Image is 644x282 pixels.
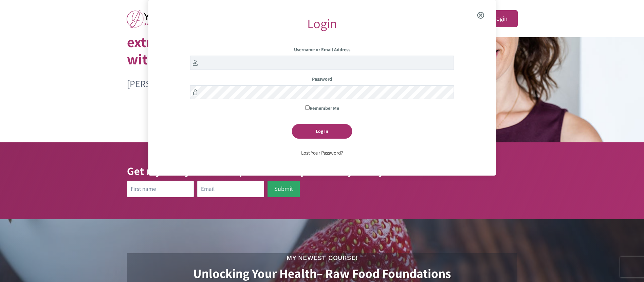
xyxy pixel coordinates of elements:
h3: Get my 3-day raw meal plan and recipes free – join my newsletter [127,163,517,179]
img: yifat_logo41_en.png [127,10,202,28]
a: Login [483,10,518,27]
p: [PERSON_NAME] – Raw Food & Natural Health [127,76,336,92]
strong: Unlocking Your Health [193,265,317,282]
input: Email [197,181,264,197]
label: Password [190,75,454,82]
input: Remember Me [305,105,310,110]
h3: My Newest Course! [127,253,517,263]
a: Lost Your Password? [301,149,343,156]
div: Login [190,13,454,34]
span: Close the login modal [467,4,494,26]
label: Username or Email Address [190,46,454,53]
input: Log In [292,124,352,139]
input: First name [127,181,194,197]
label: Remember Me [190,104,454,112]
h2: – Raw Food Foundations [127,266,517,281]
button: Submit [268,181,300,197]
